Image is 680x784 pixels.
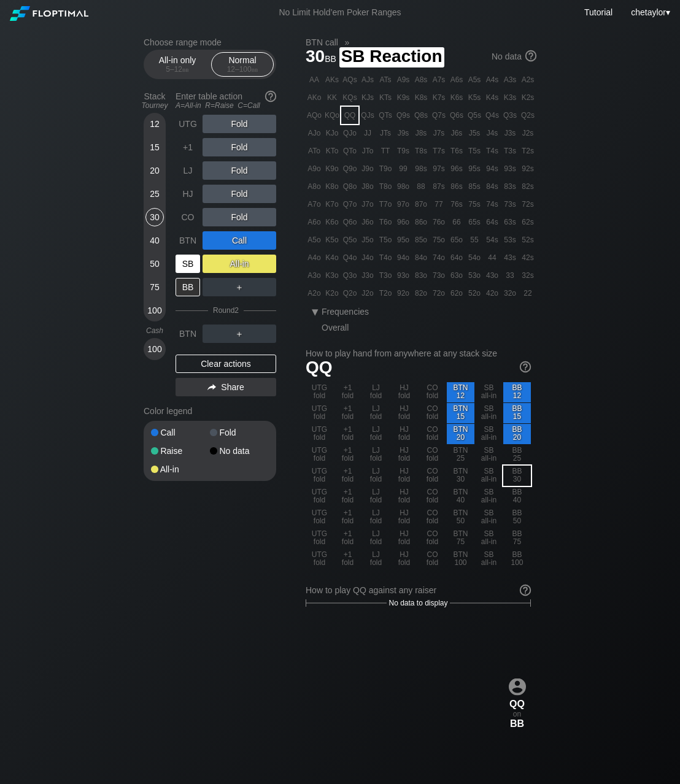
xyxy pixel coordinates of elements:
[145,185,164,203] div: 25
[412,267,430,284] div: 83o
[484,213,501,231] div: 64s
[306,267,323,284] div: A3o
[252,65,258,74] span: bb
[306,231,323,248] div: A5o
[323,178,341,195] div: K8o
[323,267,341,284] div: K3o
[176,115,200,133] div: UTG
[466,231,483,248] div: 55
[412,71,430,88] div: A8s
[203,161,276,180] div: Fold
[519,71,536,88] div: A2s
[176,325,200,343] div: BTN
[447,424,474,444] div: BTN 20
[501,213,519,231] div: 63s
[395,107,412,124] div: Q9s
[475,424,503,444] div: SB all-in
[176,86,276,115] div: Enter table action
[448,231,465,248] div: 65o
[390,382,418,402] div: HJ fold
[210,447,269,455] div: No data
[152,65,203,74] div: 5 – 12
[203,325,276,343] div: ＋
[203,231,276,250] div: Call
[519,160,536,177] div: 92s
[395,267,412,284] div: 93o
[484,231,501,248] div: 54s
[341,178,358,195] div: Q8o
[519,249,536,266] div: 42s
[524,49,538,63] img: help.32db89a4.svg
[377,178,394,195] div: T8o
[341,142,358,159] div: QTo
[334,466,361,486] div: +1 fold
[377,71,394,88] div: ATs
[390,507,418,528] div: HJ fold
[475,466,503,486] div: SB all-in
[430,89,447,106] div: K7s
[362,528,390,548] div: LJ fold
[484,89,501,106] div: K4s
[466,107,483,124] div: Q5s
[484,178,501,195] div: 84s
[323,196,341,213] div: K7o
[362,486,390,507] div: LJ fold
[519,89,536,106] div: K2s
[448,107,465,124] div: Q6s
[475,507,503,528] div: SB all-in
[475,486,503,507] div: SB all-in
[503,445,531,465] div: BB 25
[466,213,483,231] div: 65s
[322,307,369,317] span: Frequencies
[176,101,276,110] div: A=All-in R=Raise C=Call
[412,125,430,142] div: J8s
[377,267,394,284] div: T3o
[359,160,376,177] div: J9o
[501,89,519,106] div: K3s
[182,65,189,74] span: bb
[509,678,526,695] img: icon-avatar.b40e07d9.svg
[203,185,276,203] div: Fold
[341,71,358,88] div: AQs
[203,208,276,226] div: Fold
[466,285,483,302] div: 52o
[306,160,323,177] div: A9o
[419,466,446,486] div: CO fold
[412,178,430,195] div: 88
[359,107,376,124] div: QJs
[503,424,531,444] div: BB 20
[501,196,519,213] div: 73s
[176,278,200,296] div: BB
[323,142,341,159] div: KTo
[203,255,276,273] div: All-in
[501,107,519,124] div: Q3s
[323,89,341,106] div: KK
[306,142,323,159] div: ATo
[412,249,430,266] div: 84o
[264,90,277,103] img: help.32db89a4.svg
[359,196,376,213] div: J7o
[341,196,358,213] div: Q7o
[448,142,465,159] div: T6s
[306,285,323,302] div: A2o
[323,249,341,266] div: K4o
[306,445,333,465] div: UTG fold
[145,161,164,180] div: 20
[503,507,531,528] div: BB 50
[484,107,501,124] div: Q4s
[501,142,519,159] div: T3s
[377,107,394,124] div: QTs
[203,115,276,133] div: Fold
[341,285,358,302] div: Q2o
[362,382,390,402] div: LJ fold
[412,89,430,106] div: K8s
[306,213,323,231] div: A6o
[306,466,333,486] div: UTG fold
[362,424,390,444] div: LJ fold
[306,125,323,142] div: AJo
[628,6,671,19] div: ▾
[430,142,447,159] div: T7s
[306,403,333,423] div: UTG fold
[447,507,474,528] div: BTN 50
[341,160,358,177] div: Q9o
